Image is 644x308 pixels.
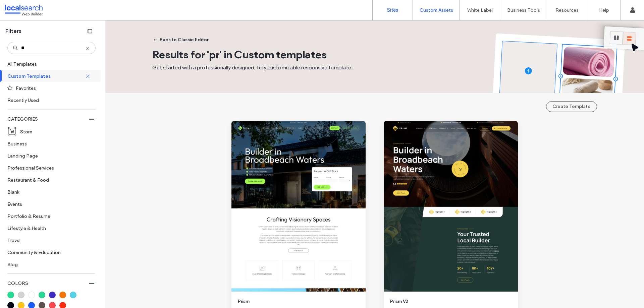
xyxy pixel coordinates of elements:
label: White Label [467,7,493,13]
button: Create Template [546,101,597,112]
img: i_cart_boxed [7,127,17,136]
label: All Templates [7,58,94,70]
span: Results for 'pr' in Custom templates [152,48,327,61]
label: Favorites [16,82,90,94]
label: COLORS [7,277,89,290]
label: Help [599,7,609,13]
label: Recently Used [7,94,90,106]
label: Custom Assets [420,7,453,13]
label: Store [20,126,90,137]
label: Events [7,198,90,210]
label: Blank [7,186,90,198]
label: Community & Education [7,246,90,258]
span: Get started with a professionally designed, fully customizable responsive template. [152,64,352,71]
label: Blog [7,258,90,270]
label: Lifestyle & Health [7,222,90,234]
label: Portfolio & Resume [7,210,90,222]
label: Resources [555,7,579,13]
span: Help [15,5,29,11]
label: Custom Templates [7,70,85,82]
label: CATEGORIES [7,113,89,125]
label: Landing Page [7,150,90,162]
button: Back to Classic Editor [148,35,214,45]
label: Sites [387,7,398,13]
label: Professional Services [7,162,90,174]
label: Business [7,138,90,149]
label: Travel [7,234,90,246]
span: Filters [5,27,21,35]
label: Restaurant & Food [7,174,90,186]
label: Business Tools [507,7,540,13]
